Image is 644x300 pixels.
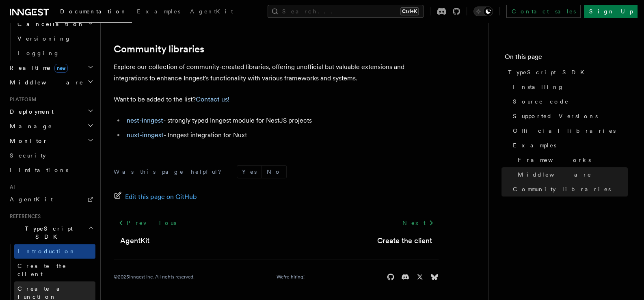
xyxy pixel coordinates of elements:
[127,117,163,124] a: nest-inngest
[505,52,628,65] h4: On this page
[114,216,181,230] a: Previous
[510,109,628,123] a: Supported Versions
[14,46,95,60] a: Logging
[518,171,592,179] span: Middleware
[114,168,227,176] p: Was this page helpful?
[6,78,84,86] span: Middleware
[510,80,628,94] a: Installing
[6,224,88,241] span: TypeScript SDK
[114,274,194,280] div: © 2025 Inngest Inc. All rights reserved.
[14,259,95,281] a: Create the client
[510,182,628,196] a: Community libraries
[510,138,628,153] a: Examples
[10,152,46,159] span: Security
[584,5,638,18] a: Sign Up
[6,192,95,207] a: AgentKit
[514,167,628,182] a: Middleware
[114,43,204,55] a: Community libraries
[124,129,439,141] li: - Inngest integration for Nuxt
[125,191,197,203] span: Edit this page on GitHub
[513,141,556,149] span: Examples
[513,97,569,106] span: Source code
[17,248,76,255] span: Introduction
[17,35,71,42] span: Versioning
[120,235,149,246] a: AgentKit
[10,196,53,203] span: AgentKit
[127,131,164,139] a: nuxt-inngest
[6,122,52,130] span: Manage
[10,167,68,173] span: Limitations
[185,2,238,22] a: AgentKit
[513,185,611,193] span: Community libraries
[17,285,66,300] span: Create a function
[14,20,84,28] span: Cancellation
[514,153,628,167] a: Frameworks
[55,2,132,23] a: Documentation
[400,7,419,15] kbd: Ctrl+K
[510,123,628,138] a: Official libraries
[6,163,95,177] a: Limitations
[473,6,493,16] button: Toggle dark mode
[17,263,67,277] span: Create the client
[137,8,180,15] span: Examples
[518,156,591,164] span: Frameworks
[190,8,233,15] span: AgentKit
[513,83,564,91] span: Installing
[196,95,229,103] a: Contact us!
[114,94,439,105] p: Want to be added to the list?
[114,191,197,203] a: Edit this page on GitHub
[262,166,286,178] button: No
[6,137,48,145] span: Monitor
[513,127,616,135] span: Official libraries
[14,244,95,259] a: Introduction
[6,148,95,163] a: Security
[237,166,261,178] button: Yes
[6,60,95,75] button: Realtimenew
[6,184,15,190] span: AI
[6,96,37,103] span: Platform
[513,112,598,120] span: Supported Versions
[124,115,439,126] li: - strongly typed Inngest module for NestJS projects
[377,235,432,246] a: Create the client
[277,274,305,280] a: We're hiring!
[398,216,439,230] a: Next
[505,65,628,80] a: TypeScript SDK
[17,50,60,56] span: Logging
[114,61,439,84] p: Explore our collection of community-created libraries, offering unofficial but valuable extension...
[506,5,581,18] a: Contact sales
[6,108,54,116] span: Deployment
[132,2,185,22] a: Examples
[6,104,95,119] button: Deployment
[54,64,68,73] span: new
[60,8,127,15] span: Documentation
[6,221,95,244] button: TypeScript SDK
[14,31,95,46] a: Versioning
[6,64,68,72] span: Realtime
[14,17,95,31] button: Cancellation
[6,119,95,134] button: Manage
[510,94,628,109] a: Source code
[508,68,589,76] span: TypeScript SDK
[268,5,424,18] button: Search...Ctrl+K
[6,75,95,90] button: Middleware
[6,134,95,148] button: Monitor
[6,213,41,220] span: References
